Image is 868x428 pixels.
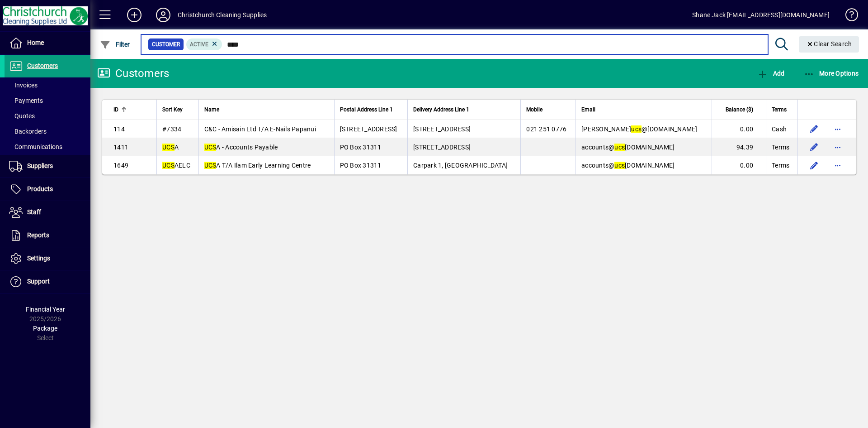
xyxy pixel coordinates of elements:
[340,162,382,169] span: PO Box 31311
[526,105,542,115] span: Mobile
[27,255,50,262] span: Settings
[27,185,53,192] span: Products
[806,40,852,48] span: Clear Search
[839,2,857,31] a: Knowledge Base
[204,162,311,169] span: A T/A Ilam Early Learning Centre
[149,7,178,23] button: Profile
[526,105,570,115] div: Mobile
[830,158,845,173] button: More options
[340,105,393,115] span: Postal Address Line 1
[413,125,471,133] span: [STREET_ADDRESS]
[27,231,49,239] span: Reports
[5,93,90,108] a: Payments
[581,144,675,151] span: accounts@ [DOMAIN_NAME]
[340,144,382,151] span: PO Box 31311
[631,125,642,133] em: ucs
[162,144,179,151] span: A
[178,8,267,22] div: Christchurch Cleaning Supplies
[5,77,90,93] a: Invoices
[581,125,698,133] span: [PERSON_NAME] @[DOMAIN_NAME]
[757,70,784,77] span: Add
[712,138,766,156] td: 94.39
[830,140,845,154] button: More options
[9,143,62,150] span: Communications
[120,7,149,23] button: Add
[162,105,183,115] span: Sort Key
[5,155,90,178] a: Suppliers
[204,105,219,115] span: Name
[614,162,625,169] em: ucs
[98,36,132,53] button: Filter
[413,144,471,151] span: [STREET_ADDRESS]
[27,278,50,285] span: Support
[5,224,90,247] a: Reports
[5,124,90,139] a: Backorders
[204,144,278,151] span: A - Accounts Payable
[807,122,821,136] button: Edit
[830,122,845,136] button: More options
[113,125,125,133] span: 114
[5,270,90,293] a: Support
[614,144,625,151] em: ucs
[772,161,789,170] span: Terms
[204,162,217,169] em: UCS
[413,105,469,115] span: Delivery Address Line 1
[9,82,38,89] span: Invoices
[26,306,65,313] span: Financial Year
[27,39,44,46] span: Home
[204,144,217,151] em: UCS
[113,144,128,151] span: 1411
[717,105,761,115] div: Balance ($)
[526,125,566,133] span: 021 251 0776
[9,128,47,135] span: Backorders
[162,162,175,169] em: UCS
[807,140,821,154] button: Edit
[5,108,90,124] a: Quotes
[27,162,53,169] span: Suppliers
[9,112,35,120] span: Quotes
[772,125,787,134] span: Cash
[100,41,130,48] span: Filter
[581,162,675,169] span: accounts@ [DOMAIN_NAME]
[27,62,58,69] span: Customers
[581,105,595,115] span: Email
[152,40,180,49] span: Customer
[799,36,859,53] button: Clear
[413,162,508,169] span: Carpark 1, [GEOGRAPHIC_DATA]
[5,201,90,224] a: Staff
[97,66,169,81] div: Customers
[712,156,766,174] td: 0.00
[581,105,706,115] div: Email
[804,70,859,77] span: More Options
[5,247,90,270] a: Settings
[204,125,316,133] span: C&C - Amisain Ltd T/A E-Nails Papanui
[726,105,753,115] span: Balance ($)
[5,178,90,201] a: Products
[692,8,830,22] div: Shane Jack [EMAIL_ADDRESS][DOMAIN_NAME]
[162,125,181,133] span: #7334
[113,105,128,115] div: ID
[772,105,787,115] span: Terms
[340,125,397,133] span: [STREET_ADDRESS]
[113,162,128,169] span: 1649
[807,158,821,173] button: Edit
[9,97,43,104] span: Payments
[755,65,787,82] button: Add
[186,38,222,50] mat-chip: Activation Status: Active
[190,41,208,48] span: Active
[204,105,329,115] div: Name
[27,208,41,216] span: Staff
[712,120,766,138] td: 0.00
[802,65,861,82] button: More Options
[162,144,175,151] em: UCS
[772,143,789,152] span: Terms
[5,139,90,154] a: Communications
[5,32,90,54] a: Home
[113,105,118,115] span: ID
[33,325,57,332] span: Package
[162,162,190,169] span: AELC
